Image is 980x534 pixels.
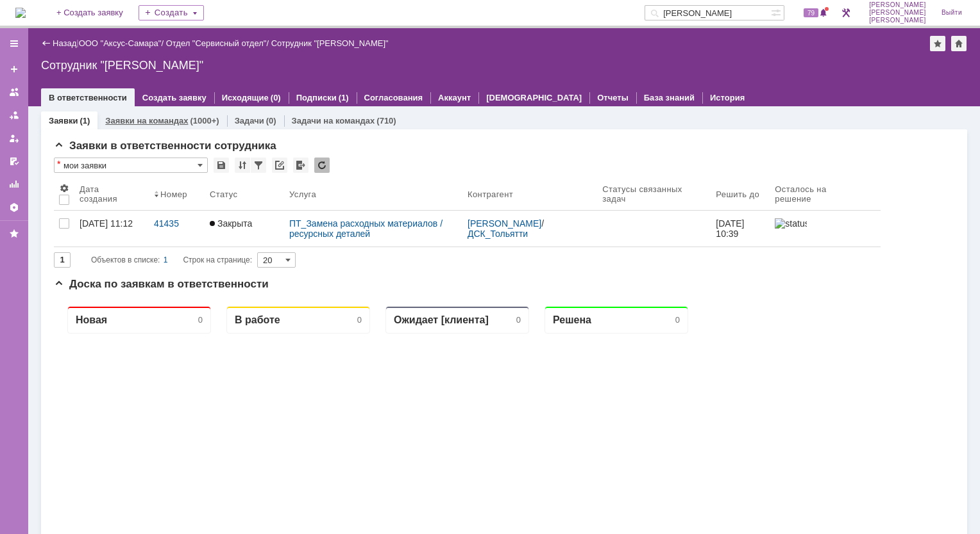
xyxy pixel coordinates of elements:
[74,178,149,211] th: Дата создания
[22,18,53,30] div: Новая
[41,59,967,72] div: Сотрудник "[PERSON_NAME]"
[770,211,870,247] a: statusbar-100 (1).png
[91,255,160,264] span: Объектов в списке:
[53,38,76,48] a: Назад
[15,8,26,18] img: logo
[293,158,308,173] div: Экспорт списка
[149,211,205,247] a: 41435
[4,174,24,195] a: Отчеты
[364,93,423,102] a: Согласования
[468,218,541,229] a: [PERSON_NAME]
[154,218,199,229] div: 41435
[190,116,219,125] div: (1000+)
[4,105,24,125] a: Заявки в моей ответственности
[210,218,252,229] span: Закрыта
[54,140,276,152] span: Заявки в ответственности сотрудника
[80,218,133,229] div: [DATE] 11:12
[644,93,695,102] a: База знаний
[716,218,747,239] span: [DATE] 10:39
[80,116,90,125] div: (1)
[74,211,149,247] a: [DATE] 11:12
[296,93,337,102] a: Подписки
[303,19,308,29] div: 0
[57,159,60,168] div: Настройки списка отличаются от сохраненных в виде
[340,18,435,30] div: Ожидает [клиента]
[838,5,854,20] a: Перейти в интерфейс администратора
[771,6,784,18] span: Расширенный поиск
[139,5,204,20] div: Создать
[166,38,267,48] a: Отдел "Сервисный отдел"
[49,93,127,102] a: В ответственности
[711,211,770,247] a: [DATE] 10:39
[205,211,284,247] a: Закрыта
[289,218,445,239] a: ПТ_Замена расходных материалов / ресурсных деталей
[499,18,537,30] div: Решена
[468,190,513,199] div: Контрагент
[4,59,24,79] a: Создать заявку
[289,190,317,199] div: Услуга
[468,218,592,239] div: /
[235,158,250,173] div: Сортировка...
[716,190,759,199] div: Решить до
[930,36,945,51] div: Добавить в избранное
[284,178,462,211] th: Услуга
[292,116,375,125] a: Задачи на командах
[775,218,807,229] img: statusbar-100 (1).png
[462,19,467,29] div: 0
[105,116,188,125] a: Заявки на командах
[951,36,967,51] div: Сделать домашней страницей
[76,38,78,47] div: |
[210,190,238,199] div: Статус
[181,18,226,30] div: В работе
[266,116,276,125] div: (0)
[166,38,271,48] div: /
[222,93,269,102] a: Исходящие
[205,178,284,211] th: Статус
[4,128,24,149] a: Мои заявки
[602,184,695,204] div: Статусы связанных задач
[339,93,349,102] div: (1)
[4,151,24,172] a: Мои согласования
[314,158,330,173] div: Обновлять список
[149,178,205,211] th: Номер
[160,190,188,199] div: Номер
[775,184,855,204] div: Осталось на решение
[597,93,629,102] a: Отчеты
[142,93,207,102] a: Создать заявку
[770,178,870,211] th: Осталось на решение
[79,38,162,48] a: ООО "Аксус-Самара"
[80,184,133,204] div: Дата создания
[164,252,168,268] div: 1
[376,116,396,125] div: (710)
[462,178,597,211] th: Контрагент
[486,93,582,102] a: [DEMOGRAPHIC_DATA]
[272,158,287,173] div: Скопировать ссылку на список
[15,8,26,18] a: Перейти на домашнюю страницу
[468,229,528,239] a: ДСК_Тольятти
[271,93,281,102] div: (0)
[710,93,745,102] a: История
[91,252,252,268] i: Строк на странице:
[79,38,166,48] div: /
[621,19,626,29] div: 0
[4,197,24,218] a: Настройки
[214,158,229,173] div: Сохранить вид
[869,9,926,17] span: [PERSON_NAME]
[4,82,24,102] a: Заявки на командах
[251,158,266,173] div: Фильтрация...
[235,116,264,125] a: Задачи
[869,1,926,9] span: [PERSON_NAME]
[271,38,389,48] div: Сотрудник "[PERSON_NAME]"
[59,183,69,193] span: Настройки
[144,19,149,29] div: 0
[49,116,78,125] a: Заявки
[54,278,269,290] span: Доска по заявкам в ответственности
[804,8,818,17] span: 79
[869,17,926,24] span: [PERSON_NAME]
[438,93,471,102] a: Аккаунт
